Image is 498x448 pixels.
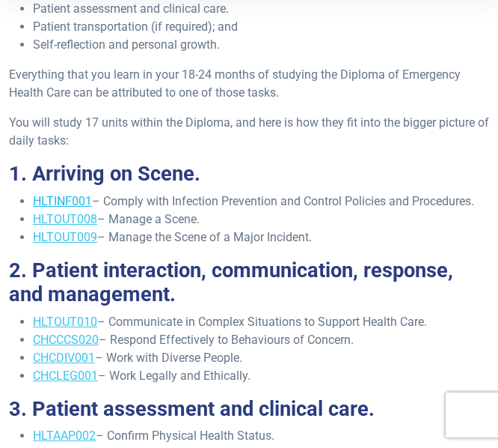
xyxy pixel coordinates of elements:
[33,351,95,365] a: CHCDIV001
[33,369,98,383] a: CHCLEG001
[33,194,92,208] a: HLTINF001
[9,66,489,102] p: Everything that you learn in your 18-24 months of studying the Diploma of Emergency Health Care c...
[9,114,489,150] p: You will study 17 units within the Diploma, and here is how they fit into the bigger picture of d...
[33,18,489,36] li: Patient transportation (if required); and
[33,427,489,445] li: – Confirm Physical Health Status.
[33,36,489,54] li: Self-reflection and personal growth.
[33,315,97,329] a: HLTOUT010
[9,397,489,422] h2: 3. Patient assessment and clinical care.
[33,313,489,331] li: – Communicate in Complex Situations to Support Health Care.
[33,367,489,385] li: – Work Legally and Ethically.
[33,193,489,211] li: – Comply with Infection Prevention and Control Policies and Procedures.
[33,333,99,347] a: CHCCCS020
[33,212,97,226] a: HLTOUT008
[33,331,489,349] li: – Respond Effectively to Behaviours of Concern.
[33,211,489,228] li: – Manage a Scene.
[33,429,96,443] a: HLTAAP002
[33,228,489,246] li: – Manage the Scene of a Major Incident.
[33,230,97,244] a: HLTOUT009
[33,349,489,367] li: – Work with Diverse People.
[9,258,489,307] h2: 2. Patient interaction, communication, response, and management.
[9,162,489,187] h2: 1. Arriving on Scene.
